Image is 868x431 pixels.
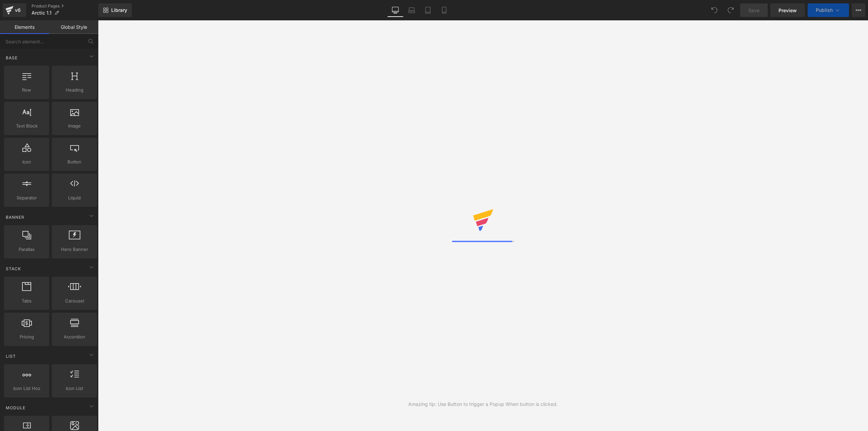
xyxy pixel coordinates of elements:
[408,400,558,408] div: Amazing tip: Use Button to trigger a Popup When button is clicked.
[98,3,132,17] a: New Library
[32,10,52,16] span: Arctic 1.1
[724,3,737,17] button: Redo
[403,3,420,17] a: Laptop
[54,385,95,392] span: Icon List
[6,297,47,305] span: Tabs
[54,194,95,201] span: Liquid
[3,3,26,17] a: v6
[54,122,95,130] span: Image
[54,246,95,253] span: Hero Banner
[32,3,98,9] a: Product Pages
[5,214,25,220] span: Banner
[5,353,17,359] span: List
[54,333,95,340] span: Accordion
[6,122,47,130] span: Text Block
[708,3,721,17] button: Undo
[6,194,47,201] span: Separator
[6,246,47,253] span: Parallax
[436,3,452,17] a: Mobile
[816,7,833,13] span: Publish
[852,3,865,17] button: More
[748,7,759,14] span: Save
[6,385,47,392] span: Icon List Hoz
[770,3,805,17] a: Preview
[5,55,18,61] span: Base
[111,7,127,13] span: Library
[6,86,47,94] span: Row
[5,266,22,272] span: Stack
[49,20,98,34] a: Global Style
[778,7,797,14] span: Preview
[808,3,849,17] button: Publish
[387,3,403,17] a: Desktop
[6,158,47,165] span: Icon
[54,86,95,94] span: Heading
[14,6,22,15] div: v6
[54,158,95,165] span: Button
[420,3,436,17] a: Tablet
[6,333,47,340] span: Pricing
[5,405,26,411] span: Module
[54,297,95,305] span: Carousel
